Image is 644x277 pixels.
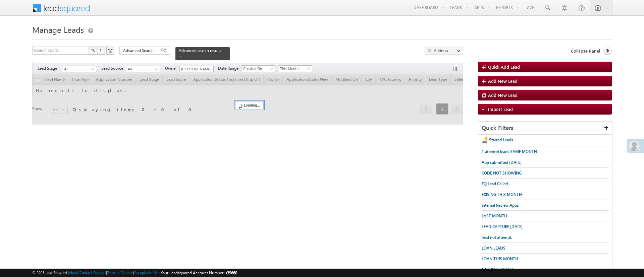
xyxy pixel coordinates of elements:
[101,65,126,71] span: Lead Source
[97,47,105,55] button: ?
[482,160,522,165] span: App submitted [DATE]
[478,122,612,135] div: Quick Filters
[179,48,221,53] span: Advanced search results
[482,149,537,154] span: 1 attempt leads SAME MONTH
[79,270,106,275] a: Contact Support
[482,203,519,208] span: Internal Review Apps
[107,270,133,275] a: Terms of Service
[91,49,95,52] img: Search
[482,181,508,186] span: EQ Lead Called
[161,270,237,275] span: Your Leadsquared Account Number is
[488,106,513,112] span: Import Lead
[278,65,312,72] a: This Month
[482,235,512,240] span: lead not attempt.
[482,267,513,272] span: NOT INTE [DATE]
[482,213,507,218] span: LAST MONTH
[179,66,214,72] input: Type to Search
[482,224,523,229] span: LEAD CAPTURE [DATE]
[32,24,84,35] span: Manage Leads
[425,47,463,55] button: Actions
[482,256,518,261] span: LOAN THIS MONTH
[482,246,505,251] span: LOAN LEADS
[126,66,158,72] span: All
[69,270,78,275] a: About
[62,66,96,72] a: All
[165,65,179,71] span: Owner
[488,78,518,84] span: Add New Lead
[123,48,156,54] span: Advanced Search
[489,137,513,142] span: Starred Leads
[571,48,600,54] span: Collapse Panel
[100,48,103,53] span: ?
[241,65,275,72] a: Created On
[482,192,522,197] span: EXISING THIS MONTH
[241,66,273,72] span: Created On
[218,65,241,71] span: Date Range
[278,66,310,72] span: This Month
[62,66,94,72] span: All
[134,270,160,275] a: Acceptable Use
[126,66,160,72] a: All
[227,270,237,275] span: 39660
[482,170,522,176] span: CODE NOT SHOWING
[32,270,237,276] span: © 2025 LeadSquared | | | | |
[235,101,264,109] div: Loading...
[205,66,213,73] a: Show All Items
[488,64,520,70] span: Quick Add Lead
[38,65,62,71] span: Lead Stage
[488,92,518,98] span: Add New Lead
